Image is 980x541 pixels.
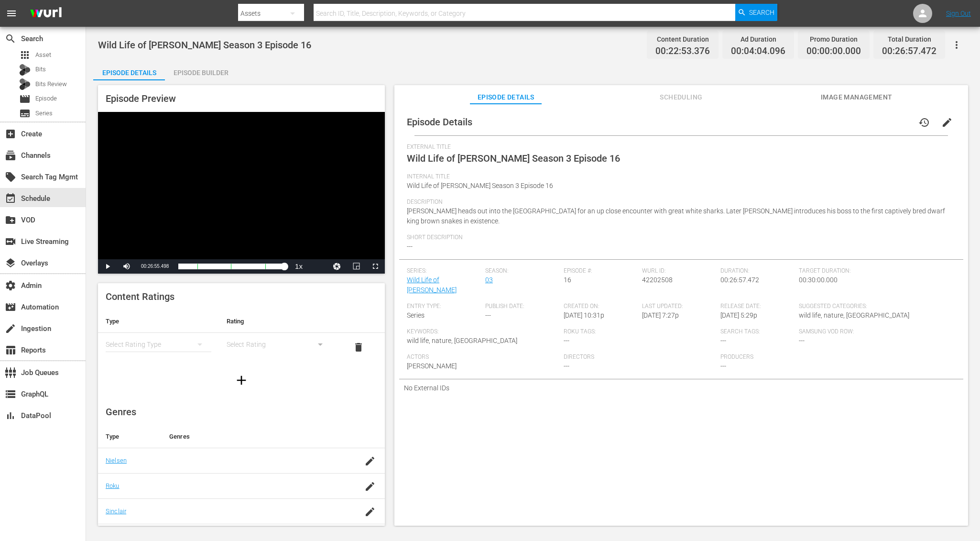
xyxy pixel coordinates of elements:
span: --- [564,337,569,344]
span: Short Description [407,234,951,242]
span: 00:26:57.472 [720,276,759,284]
span: Series [35,109,53,118]
div: Ad Duration [731,33,785,46]
button: Episode Builder [165,61,237,80]
span: history [918,117,930,128]
span: settings_input_component [5,367,16,378]
span: 00:00:00.000 [806,46,861,57]
span: 42202508 [642,276,673,284]
span: [DATE] 7:27p [642,311,679,319]
div: Episode Details [93,61,165,84]
span: Bits [35,65,46,74]
button: delete [347,336,370,359]
a: 03 [485,276,493,284]
span: 00:22:53.376 [655,46,710,57]
span: Asset [19,49,31,61]
div: No External IDs [399,379,963,397]
span: delete [353,342,364,353]
img: ans4CAIJ8jUAAAAAAAAAAAAAAAAAAAAAAAAgQb4GAAAAAAAAAAAAAAAAAAAAAAAAJMjXAAAAAAAAAAAAAAAAAAAAAAAAgAT5G... [23,2,69,25]
span: DataPool [5,410,16,421]
span: Search Tag Mgmt [5,171,16,183]
div: Bits [19,64,31,76]
span: [PERSON_NAME] [407,362,457,370]
span: [PERSON_NAME] heads out into the [GEOGRAPHIC_DATA] for an up close encounter with great white sha... [407,207,945,225]
span: [DATE] 10:31p [564,311,604,319]
span: Last Updated: [642,303,716,310]
button: Fullscreen [366,259,385,274]
span: Target Duration: [799,267,951,275]
div: Episode Builder [165,61,237,84]
span: Genres [106,406,136,418]
span: Samsung VOD Row: [799,328,872,336]
span: wild life, nature, [GEOGRAPHIC_DATA] [799,311,909,319]
span: Search [5,33,16,44]
span: Duration: [720,267,794,275]
span: Publish Date: [485,303,559,310]
span: Episode Details [470,91,542,103]
div: Promo Duration [806,33,861,46]
span: Create [5,128,16,140]
button: history [913,111,936,134]
span: Bits Review [35,79,67,89]
span: Created On: [564,303,637,310]
span: 00:30:00.000 [799,276,838,284]
span: Entry Type: [407,303,480,310]
div: Bits Review [19,78,31,90]
span: Keywords: [407,328,559,336]
div: Total Duration [882,33,936,46]
button: Episode Details [93,61,165,80]
span: Wild Life of [PERSON_NAME] Season 3 Episode 16 [98,39,311,51]
span: Schedule [5,193,16,204]
button: Mute [117,259,136,274]
div: Progress Bar [178,264,284,269]
span: Search Tags: [720,328,794,336]
a: Sinclair [106,508,126,515]
th: Genres [162,425,354,448]
span: [DATE] 5:29p [720,311,757,319]
div: Content Duration [655,33,710,46]
span: Suggested Categories: [799,303,951,310]
span: Episode [19,93,31,105]
span: 16 [564,276,571,284]
span: Wurl ID: [642,267,716,275]
span: Description [407,199,951,206]
span: --- [407,243,413,250]
span: Ingestion [5,323,16,334]
span: Episode Preview [106,93,176,104]
span: Live Streaming [5,236,16,247]
span: Directors [564,353,716,361]
span: --- [485,311,491,319]
span: Producers [720,353,872,361]
span: --- [720,362,726,370]
th: Type [98,425,162,448]
a: Wild Life of [PERSON_NAME] [407,276,457,294]
span: Season: [485,267,559,275]
button: Play [98,259,117,274]
span: GraphQL [5,388,16,400]
span: Episode Details [407,116,472,128]
span: wild life, nature, [GEOGRAPHIC_DATA] [407,337,517,344]
span: Actors [407,353,559,361]
span: --- [564,362,569,370]
div: Video Player [98,112,385,274]
span: Episode [35,94,57,103]
span: Series: [407,267,480,275]
a: Sign Out [946,10,971,17]
table: simple table [98,310,385,363]
span: External Title [407,144,951,151]
a: Roku [106,482,120,489]
span: Channels [5,150,16,161]
button: Picture-in-Picture [347,259,366,274]
span: --- [799,337,805,344]
th: Rating [219,310,340,333]
span: Release Date: [720,303,794,310]
span: Search [749,4,774,21]
span: Wild Life of [PERSON_NAME] Season 3 Episode 16 [407,182,553,189]
span: Series [407,311,425,319]
span: Episode #: [564,267,637,275]
button: edit [936,111,958,134]
span: Scheduling [645,91,717,103]
button: Jump To Time [327,259,347,274]
span: 00:26:57.472 [882,46,936,57]
span: 00:26:55.498 [141,264,169,269]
